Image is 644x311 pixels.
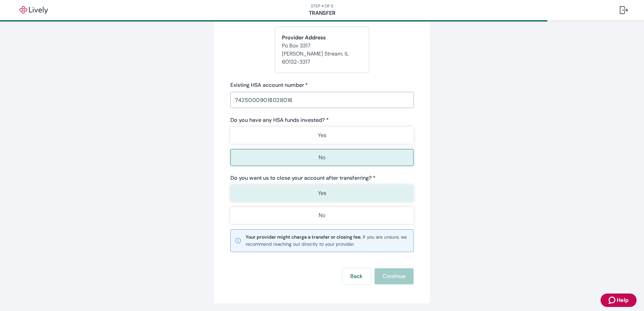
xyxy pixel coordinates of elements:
button: Back [342,268,371,284]
p: No [319,211,325,219]
img: Lively [15,6,53,14]
p: Yes [318,131,326,139]
button: Yes [230,127,414,144]
p: Po Box 3317 [282,42,362,50]
span: Help [617,296,629,304]
p: No [319,153,325,162]
label: Do you want us to close your account after transferring? * [230,174,376,182]
button: Yes [230,185,414,202]
button: No [230,149,414,166]
p: Yes [318,189,326,197]
strong: Your provider might charge a transfer or closing fee. [246,234,361,240]
svg: Zendesk support icon [609,296,617,304]
small: If you are unsure, we recommend reaching out directly to your provider. [246,234,409,248]
label: Do you have any HSA funds invested? * [230,116,329,124]
strong: Provider Address [282,34,326,41]
p: [PERSON_NAME] Stream , IL 60132-3317 [282,50,362,66]
label: Existing HSA account number [230,81,308,89]
button: Zendesk support iconHelp [601,293,637,307]
button: No [230,207,414,224]
button: Log out [614,2,633,18]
